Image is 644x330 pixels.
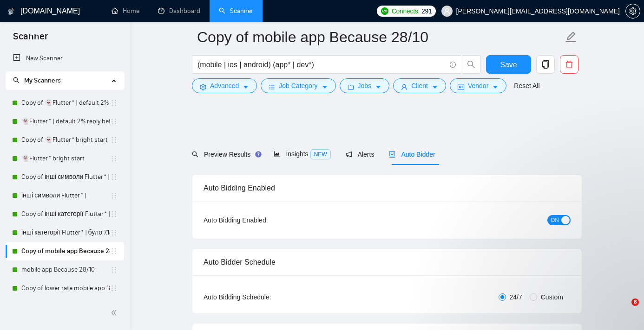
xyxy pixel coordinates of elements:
[110,99,118,107] span: holder
[261,78,335,93] button: barsJob Categorycaret-down
[560,60,578,69] span: delete
[450,62,456,68] span: info-circle
[210,81,239,91] span: Advanced
[468,81,488,91] span: Vendor
[514,81,539,91] a: Reset All
[21,149,110,168] a: 👻Flutter* bright start
[625,7,640,15] a: setting
[110,118,118,125] span: holder
[204,215,326,225] div: Auto Bidding Enabled:
[13,49,117,68] a: New Scanner
[192,151,259,158] span: Preview Results
[346,151,352,158] span: notification
[346,151,375,158] span: Alerts
[6,49,124,68] li: New Scanner
[21,242,110,260] a: Copy of mobile app Because 28/10
[197,59,446,70] input: Search Freelance Jobs...
[269,83,275,90] span: bars
[551,215,559,225] span: ON
[6,131,124,149] li: Copy of 👻Flutter* bright start
[444,8,450,14] span: user
[432,83,438,90] span: caret-down
[21,131,110,149] a: Copy of 👻Flutter* bright start
[401,83,407,90] span: user
[6,223,124,242] li: інші категорії Flutter* | було 7.14% 11.11 template
[21,223,110,242] a: інші категорії Flutter* | було 7.14% 11.11 template
[21,205,110,223] a: Copy of інші категорії Flutter* | було 7.14% 11.11 template
[462,60,480,69] span: search
[537,60,554,69] span: copy
[6,242,124,260] li: Copy of mobile app Because 28/10
[393,78,446,93] button: userClientcaret-down
[536,55,555,74] button: copy
[389,151,435,158] span: Auto Bidder
[6,279,124,298] li: Copy of lower rate mobile app 18/11 rate range 80% (було 11%)
[21,260,110,279] a: mobile app Because 28/10
[110,192,118,199] span: holder
[8,4,14,19] img: logo
[197,25,563,49] input: Scanner name...
[158,7,200,15] a: dashboardDashboard
[6,149,124,168] li: 👻Flutter* bright start
[631,298,639,306] span: 8
[21,279,110,298] a: Copy of lower rate mobile app 18/11 rate range 80% (було 11%)
[110,266,118,273] span: holder
[192,78,257,93] button: settingAdvancedcaret-down
[392,6,420,16] span: Connects:
[6,260,124,279] li: mobile app Because 28/10
[381,7,388,15] img: upwork-logo.png
[21,112,110,131] a: 👻Flutter* | default 2% reply before 09/06
[626,7,640,15] span: setting
[462,55,480,74] button: search
[358,81,372,91] span: Jobs
[421,6,432,16] span: 291
[110,155,118,162] span: holder
[21,186,110,205] a: інші символи Flutter* |
[219,7,253,15] a: searchScanner
[6,94,124,112] li: Copy of 👻Flutter* | default 2% reply before 09/06
[110,229,118,236] span: holder
[500,59,517,70] span: Save
[243,83,249,90] span: caret-down
[274,151,280,157] span: area-chart
[625,4,640,19] button: setting
[6,205,124,223] li: Copy of інші категорії Flutter* | було 7.14% 11.11 template
[24,76,61,84] span: My Scanners
[204,175,571,201] div: Auto Bidding Enabled
[560,55,578,74] button: delete
[274,150,330,158] span: Insights
[279,81,317,91] span: Job Category
[110,247,118,255] span: holder
[411,81,428,91] span: Client
[6,168,124,186] li: Copy of інші символи Flutter* |
[348,83,354,90] span: folder
[340,78,390,93] button: folderJobscaret-down
[110,285,118,292] span: holder
[21,168,110,186] a: Copy of інші символи Flutter* |
[6,186,124,205] li: інші символи Flutter* |
[6,30,55,49] span: Scanner
[112,7,139,15] a: homeHome
[21,94,110,112] a: Copy of 👻Flutter* | default 2% reply before 09/06
[204,249,571,275] div: Auto Bidder Schedule
[13,76,61,84] span: My Scanners
[565,31,577,43] span: edit
[254,150,263,159] div: Tooltip anchor
[450,78,506,93] button: idcardVendorcaret-down
[110,173,118,181] span: holder
[612,298,635,321] iframe: Intercom live chat
[310,149,331,159] span: NEW
[110,210,118,218] span: holder
[200,83,206,90] span: setting
[204,292,326,302] div: Auto Bidding Schedule:
[13,77,20,83] span: search
[458,83,464,90] span: idcard
[192,151,198,158] span: search
[111,308,120,317] span: double-left
[6,112,124,131] li: 👻Flutter* | default 2% reply before 09/06
[110,136,118,144] span: holder
[375,83,381,90] span: caret-down
[492,83,499,90] span: caret-down
[389,151,395,158] span: robot
[486,55,531,74] button: Save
